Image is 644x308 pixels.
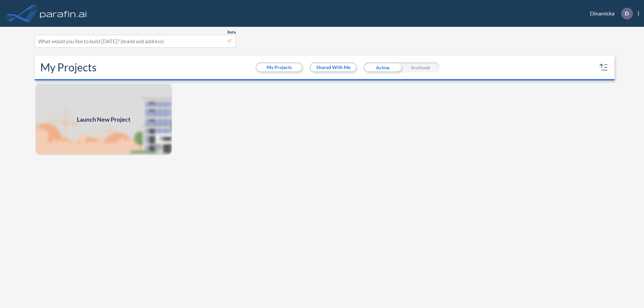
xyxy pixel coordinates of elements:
[227,29,236,35] span: Beta
[39,7,88,20] img: logo
[35,83,172,156] a: Launch New Project
[311,63,356,71] button: Shared With Me
[598,62,609,73] button: sort
[257,63,302,71] button: My Projects
[625,10,629,16] p: D
[77,115,130,124] span: Launch New Project
[364,62,401,72] div: Active
[35,83,172,156] img: add
[401,62,439,72] div: Archived
[40,61,97,74] h2: My Projects
[580,8,639,19] div: Dinamicka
